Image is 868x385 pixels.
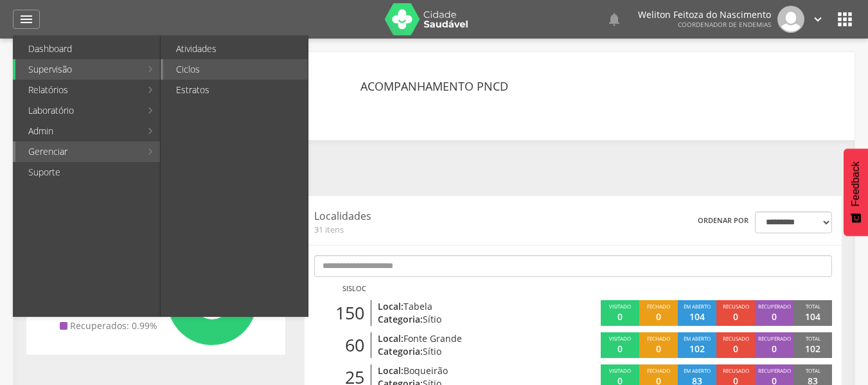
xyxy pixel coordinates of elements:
[772,310,777,323] p: 0
[638,10,771,19] p: Weliton Feitoza do Nascimento
[772,343,777,355] p: 0
[360,75,508,98] header: Acompanhamento PNCD
[723,303,749,310] span: Recusado
[850,161,862,206] span: Feedback
[689,343,705,355] p: 102
[378,300,548,313] p: Local:
[345,333,364,358] span: 60
[60,319,157,332] li: Recuperados: 0.99%
[403,300,432,312] span: Tabela
[15,80,141,100] a: Relatórios
[163,59,308,80] a: Ciclos
[678,20,771,29] span: Coordenador de Endemias
[378,332,548,345] p: Local:
[342,283,366,294] p: Sisloc
[403,364,448,377] span: Boqueirão
[378,313,548,326] p: Categoria:
[609,367,631,374] span: Visitado
[806,335,820,342] span: Total
[684,303,711,310] span: Em aberto
[378,364,548,377] p: Local:
[733,310,738,323] p: 0
[656,343,661,355] p: 0
[15,121,141,141] a: Admin
[15,39,160,59] a: Dashboard
[617,310,623,323] p: 0
[805,343,820,355] p: 102
[684,367,711,374] span: Em aberto
[656,310,661,323] p: 0
[835,9,855,30] i: 
[163,39,308,59] a: Atividades
[689,310,705,323] p: 104
[647,303,670,310] span: Fechado
[609,335,631,342] span: Visitado
[314,209,535,224] p: Localidades
[617,343,623,355] p: 0
[806,303,820,310] span: Total
[811,6,825,33] a: 
[758,335,791,342] span: Recuperado
[806,367,820,374] span: Total
[805,310,820,323] p: 104
[844,148,868,236] button: Feedback - Mostrar pesquisa
[811,12,825,26] i: 
[314,224,535,235] span: 31 itens
[733,343,738,355] p: 0
[163,80,308,100] a: Estratos
[19,12,34,27] i: 
[607,12,622,27] i: 
[758,303,791,310] span: Recuperado
[647,367,670,374] span: Fechado
[609,303,631,310] span: Visitado
[698,215,748,226] label: Ordenar por
[607,6,622,33] a: 
[423,345,441,357] span: Sítio
[403,332,462,345] span: Fonte Grande
[15,162,160,183] a: Suporte
[647,335,670,342] span: Fechado
[723,367,749,374] span: Recusado
[758,367,791,374] span: Recuperado
[723,335,749,342] span: Recusado
[15,141,141,162] a: Gerenciar
[15,59,141,80] a: Supervisão
[15,100,141,121] a: Laboratório
[13,10,40,29] a: 
[684,335,711,342] span: Em aberto
[423,313,441,325] span: Sítio
[378,345,548,358] p: Categoria:
[335,301,364,326] span: 150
